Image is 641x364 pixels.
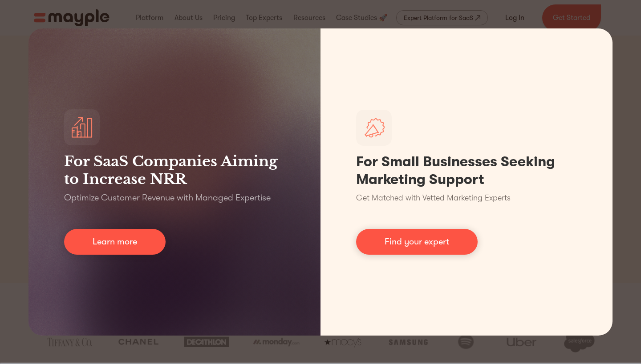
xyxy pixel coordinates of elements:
p: Optimize Customer Revenue with Managed Expertise [64,192,271,204]
a: Find your expert [356,229,478,255]
a: Learn more [64,229,166,255]
h1: For Small Businesses Seeking Marketing Support [356,153,577,188]
p: Get Matched with Vetted Marketing Experts [356,192,511,204]
h3: For SaaS Companies Aiming to Increase NRR [64,152,285,188]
